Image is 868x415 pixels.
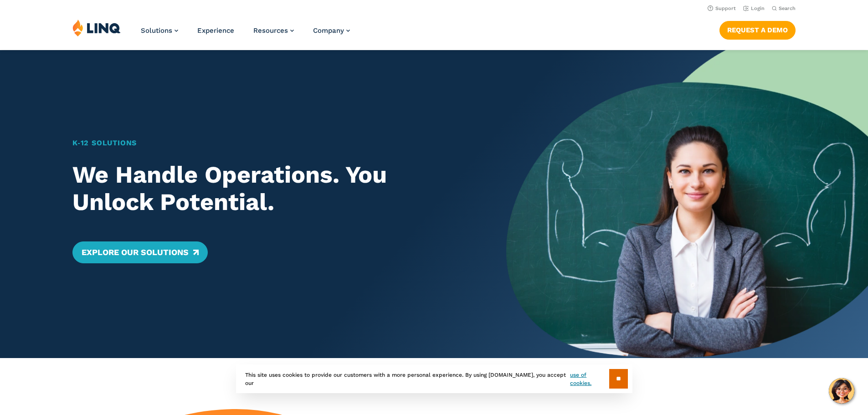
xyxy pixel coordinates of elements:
[236,364,632,393] div: This site uses cookies to provide our customers with a more personal experience. By using [DOMAIN...
[708,5,736,11] a: Support
[72,138,471,149] h1: K‑12 Solutions
[719,21,796,39] a: Request a Demo
[253,26,294,35] a: Resources
[313,26,350,35] a: Company
[141,26,178,35] a: Solutions
[72,19,121,36] img: LINQ | K‑12 Software
[779,5,796,11] span: Search
[313,26,344,35] span: Company
[829,378,854,404] button: Hello, have a question? Let’s chat.
[570,371,609,387] a: use of cookies.
[141,26,172,35] span: Solutions
[72,241,208,263] a: Explore Our Solutions
[743,5,765,11] a: Login
[506,50,868,358] img: Home Banner
[141,19,350,49] nav: Primary Navigation
[719,19,796,39] nav: Button Navigation
[197,26,234,35] a: Experience
[72,161,471,216] h2: We Handle Operations. You Unlock Potential.
[253,26,288,35] span: Resources
[772,5,796,12] button: Open Search Bar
